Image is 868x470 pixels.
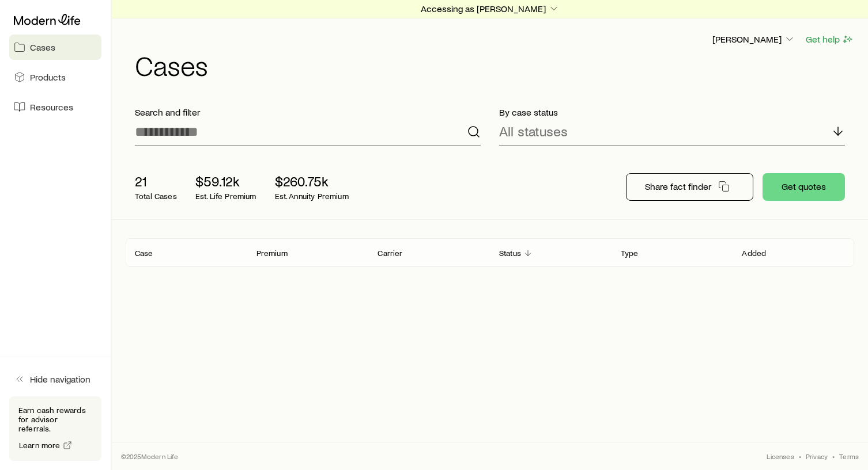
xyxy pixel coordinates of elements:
[626,173,753,201] button: Share fact finder
[805,33,854,46] button: Get help
[135,51,854,79] h1: Cases
[763,173,845,201] button: Get quotes
[126,238,854,267] div: Client cases
[9,64,101,90] a: Products
[9,35,101,60] a: Cases
[195,192,256,201] p: Est. Life Premium
[135,173,177,189] p: 21
[421,3,560,14] p: Accessing as [PERSON_NAME]
[256,249,288,258] p: Premium
[712,33,795,45] p: [PERSON_NAME]
[135,106,481,118] p: Search and filter
[767,452,794,461] a: Licenses
[806,452,828,461] a: Privacy
[275,173,349,189] p: $260.75k
[19,441,61,449] span: Learn more
[499,106,845,118] p: By case status
[742,249,766,258] p: Added
[645,181,711,192] p: Share fact finder
[9,366,101,392] button: Hide navigation
[121,452,179,461] p: © 2025 Modern Life
[30,101,73,113] span: Resources
[799,452,801,461] span: •
[712,33,796,47] button: [PERSON_NAME]
[9,396,101,461] div: Earn cash rewards for advisor referrals.Learn more
[30,41,55,53] span: Cases
[18,406,92,433] p: Earn cash rewards for advisor referrals.
[621,249,639,258] p: Type
[832,452,835,461] span: •
[30,71,66,83] span: Products
[499,249,521,258] p: Status
[9,94,101,120] a: Resources
[135,192,177,201] p: Total Cases
[195,173,256,189] p: $59.12k
[275,192,349,201] p: Est. Annuity Premium
[839,452,859,461] a: Terms
[499,123,568,139] p: All statuses
[30,373,90,385] span: Hide navigation
[135,249,153,258] p: Case
[378,249,402,258] p: Carrier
